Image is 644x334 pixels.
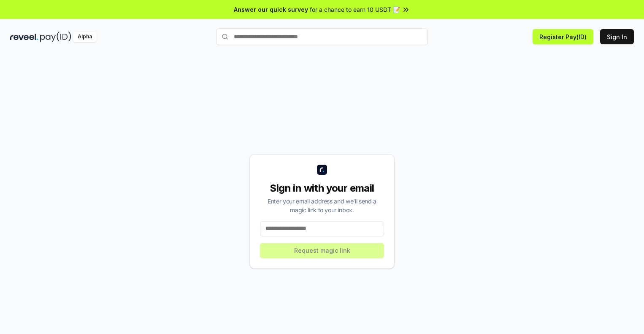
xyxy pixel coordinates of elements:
span: Answer our quick survey [234,5,308,14]
div: Sign in with your email [260,182,384,195]
img: pay_id [40,32,71,42]
div: Alpha [73,32,97,42]
div: Enter your email address and we’ll send a magic link to your inbox. [260,197,384,214]
img: logo_small [317,165,327,175]
button: Register Pay(ID) [533,29,593,44]
span: for a chance to earn 10 USDT 📝 [310,5,400,14]
img: reveel_dark [10,32,38,42]
button: Sign In [600,29,634,44]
